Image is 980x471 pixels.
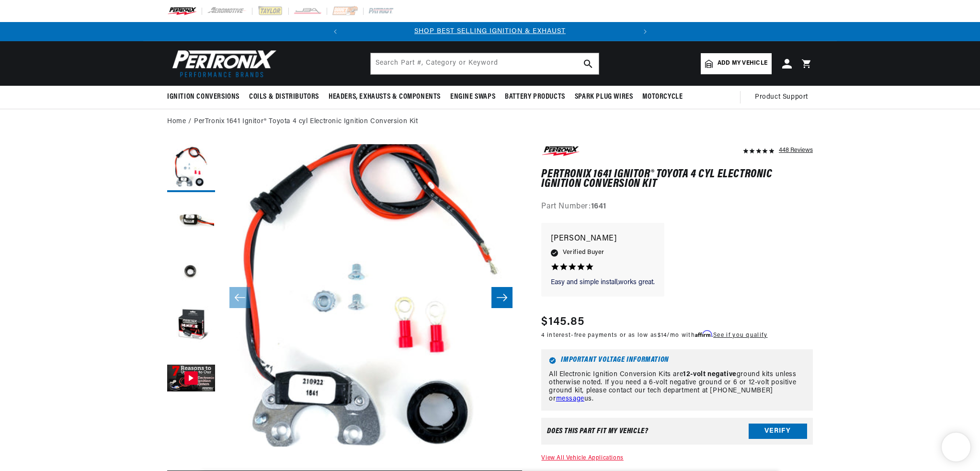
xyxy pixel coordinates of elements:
span: Verified Buyer [563,247,604,258]
span: Coils & Distributors [249,92,319,102]
div: 448 Reviews [779,144,813,156]
slideshow-component: Translation missing: en.sections.announcements.announcement_bar [143,22,837,41]
summary: Spark Plug Wires [570,86,638,108]
span: Affirm [695,330,712,337]
div: Announcement [345,26,636,37]
summary: Headers, Exhausts & Components [324,86,445,108]
h1: PerTronix 1641 Ignitor® Toyota 4 cyl Electronic Ignition Conversion Kit [541,170,813,189]
span: Headers, Exhausts & Components [329,92,441,102]
summary: Ignition Conversions [167,86,244,108]
strong: 12-volt negative [683,371,737,378]
a: Add my vehicle [701,53,772,74]
button: search button [578,53,599,74]
a: Home [167,116,186,127]
span: $145.85 [541,313,584,331]
a: View All Vehicle Applications [541,455,623,461]
button: Load image 2 in gallery view [167,197,215,245]
summary: Motorcycle [638,86,687,108]
button: Slide left [229,287,251,308]
a: SHOP BEST SELLING IGNITION & EXHAUST [414,28,566,35]
input: Search Part #, Category or Keyword [371,53,599,74]
summary: Coils & Distributors [244,86,324,108]
p: All Electronic Ignition Conversion Kits are ground kits unless otherwise noted. If you need a 6-v... [549,371,805,403]
p: Easy and simple install,works great. [551,278,655,287]
span: Product Support [755,92,808,103]
button: Translation missing: en.sections.announcements.previous_announcement [326,22,345,41]
strong: 1641 [591,203,606,210]
a: See if you qualify - Learn more about Affirm Financing (opens in modal) [713,333,767,338]
p: [PERSON_NAME] [551,232,655,246]
span: Add my vehicle [718,59,767,68]
span: Spark Plug Wires [575,92,633,102]
h6: Important Voltage Information [549,357,805,364]
p: 4 interest-free payments or as low as /mo with . [541,331,767,340]
button: Load image 3 in gallery view [167,250,215,298]
button: Slide right [491,287,513,308]
media-gallery: Gallery Viewer [167,144,522,451]
span: $14 [658,333,667,338]
button: Verify [749,424,807,439]
a: PerTronix 1641 Ignitor® Toyota 4 cyl Electronic Ignition Conversion Kit [194,116,418,127]
a: message [556,395,584,402]
span: Battery Products [505,92,565,102]
summary: Battery Products [500,86,570,108]
span: Ignition Conversions [167,92,239,102]
button: Translation missing: en.sections.announcements.next_announcement [636,22,655,41]
div: 1 of 2 [345,26,636,37]
div: Part Number: [541,201,813,213]
button: Load image 1 in gallery view [167,144,215,192]
div: Does This part fit My vehicle? [547,427,648,435]
nav: breadcrumbs [167,116,813,127]
span: Motorcycle [642,92,683,102]
span: Engine Swaps [450,92,495,102]
summary: Product Support [755,86,813,109]
summary: Engine Swaps [445,86,500,108]
button: Load image 4 in gallery view [167,302,215,350]
img: Pertronix [167,47,277,80]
